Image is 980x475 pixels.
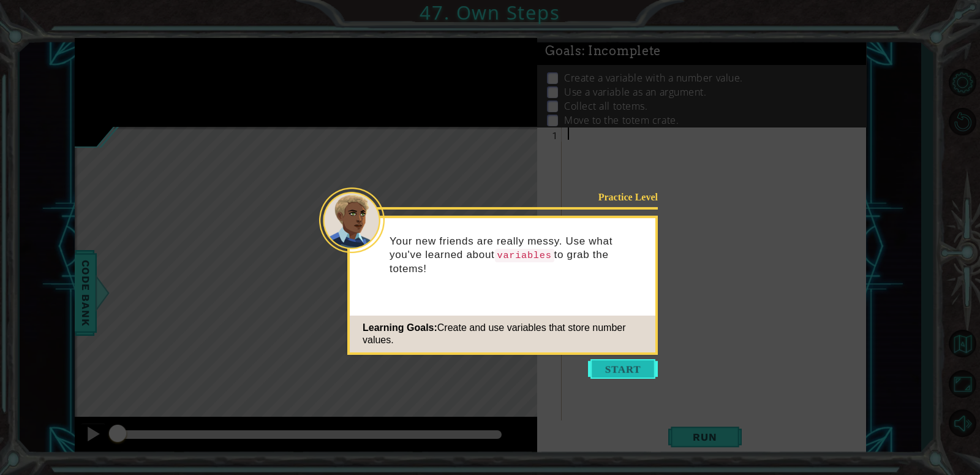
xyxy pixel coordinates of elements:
span: Learning Goals: [363,322,437,333]
button: Start [588,359,658,379]
code: variables [495,249,554,262]
span: Create and use variables that store number values. [363,322,626,345]
div: Practice Level [580,191,658,203]
p: Your new friends are really messy. Use what you've learned about to grab the totems! [390,234,647,275]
